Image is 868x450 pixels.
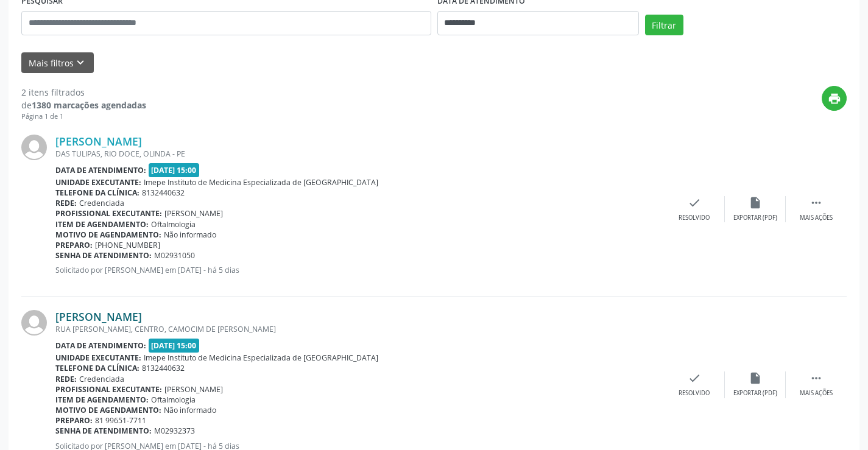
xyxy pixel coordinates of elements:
[154,426,195,436] span: M02932373
[55,149,664,159] div: DAS TULIPAS, RIO DOCE, OLINDA - PE
[144,177,378,188] span: Imepe Instituto de Medicina Especializada de [GEOGRAPHIC_DATA]
[679,214,710,222] div: Resolvido
[822,86,847,111] button: print
[733,389,777,398] div: Exportar (PDF)
[645,15,683,35] button: Filtrar
[828,92,841,105] i: print
[55,230,161,240] b: Motivo de agendamento:
[688,196,701,209] i: check
[149,339,200,353] span: [DATE] 15:00
[21,135,47,160] img: img
[21,111,146,122] div: Página 1 de 1
[55,177,141,188] b: Unidade executante:
[142,188,185,198] span: 8132440632
[142,363,185,373] span: 8132440632
[21,310,47,336] img: img
[32,99,146,111] strong: 1380 marcações agendadas
[74,56,87,69] i: keyboard_arrow_down
[55,250,152,261] b: Senha de atendimento:
[55,374,77,384] b: Rede:
[55,395,149,405] b: Item de agendamento:
[21,86,146,99] div: 2 itens filtrados
[733,214,777,222] div: Exportar (PDF)
[164,405,216,415] span: Não informado
[55,240,93,250] b: Preparo:
[95,415,146,426] span: 81 99651-7711
[688,371,701,385] i: check
[149,163,200,177] span: [DATE] 15:00
[55,384,162,395] b: Profissional executante:
[55,415,93,426] b: Preparo:
[79,374,124,384] span: Credenciada
[154,250,195,261] span: M02931050
[21,52,94,74] button: Mais filtroskeyboard_arrow_down
[800,214,833,222] div: Mais ações
[55,198,77,208] b: Rede:
[164,208,223,219] span: [PERSON_NAME]
[144,353,378,363] span: Imepe Instituto de Medicina Especializada de [GEOGRAPHIC_DATA]
[55,135,142,148] a: [PERSON_NAME]
[749,196,762,209] i: insert_drive_file
[55,340,146,351] b: Data de atendimento:
[55,188,139,198] b: Telefone da clínica:
[151,219,196,230] span: Oftalmologia
[55,363,139,373] b: Telefone da clínica:
[55,165,146,175] b: Data de atendimento:
[810,371,823,385] i: 
[55,324,664,334] div: RUA [PERSON_NAME], CENTRO, CAMOCIM DE [PERSON_NAME]
[55,310,142,323] a: [PERSON_NAME]
[679,389,710,398] div: Resolvido
[79,198,124,208] span: Credenciada
[810,196,823,209] i: 
[164,384,223,395] span: [PERSON_NAME]
[21,99,146,111] div: de
[55,265,664,275] p: Solicitado por [PERSON_NAME] em [DATE] - há 5 dias
[800,389,833,398] div: Mais ações
[749,371,762,385] i: insert_drive_file
[55,208,162,219] b: Profissional executante:
[164,230,216,240] span: Não informado
[55,353,141,363] b: Unidade executante:
[95,240,160,250] span: [PHONE_NUMBER]
[55,219,149,230] b: Item de agendamento:
[55,426,152,436] b: Senha de atendimento:
[55,405,161,415] b: Motivo de agendamento:
[151,395,196,405] span: Oftalmologia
